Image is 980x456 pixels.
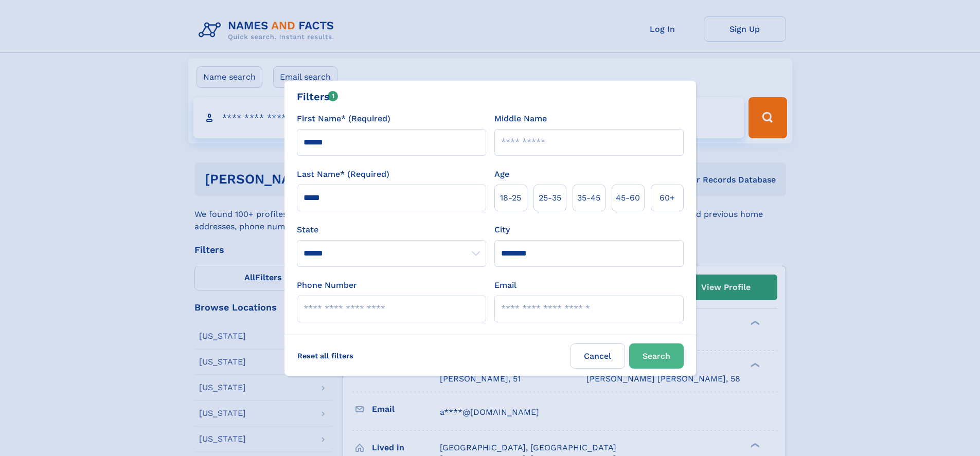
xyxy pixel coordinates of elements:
label: First Name* (Required) [297,113,390,125]
label: City [494,224,510,236]
label: Last Name* (Required) [297,168,389,180]
span: 25‑35 [539,192,561,204]
div: Filters [297,89,338,104]
label: Phone Number [297,279,357,291]
button: Search [629,343,684,369]
label: Age [494,168,509,180]
span: 35‑45 [577,192,600,204]
label: Middle Name [494,113,547,125]
span: 60+ [660,192,675,204]
label: Reset all filters [291,343,360,368]
span: 18‑25 [500,192,521,204]
label: State [297,224,486,236]
label: Email [494,279,516,291]
span: 45‑60 [616,192,640,204]
label: Cancel [571,343,625,369]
